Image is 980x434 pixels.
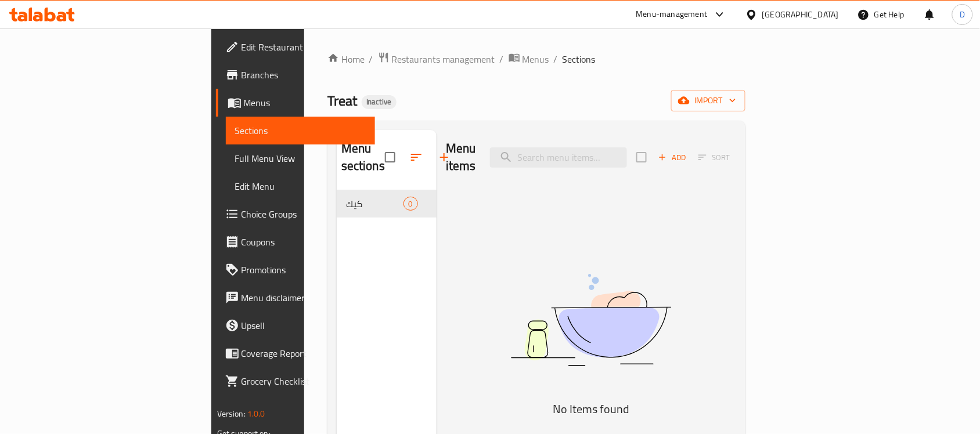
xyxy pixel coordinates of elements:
[654,149,691,167] span: Add item
[523,52,549,66] span: Menus
[430,143,458,171] button: Add section
[216,228,375,256] a: Coupons
[446,243,736,397] img: dish.svg
[404,198,417,209] span: 0
[657,151,688,164] span: Add
[226,117,375,144] a: Sections
[242,374,366,388] span: Grocery Checklist
[403,197,418,211] div: items
[654,149,691,167] button: Add
[337,185,437,222] nav: Menu sections
[762,8,839,21] div: [GEOGRAPHIC_DATA]
[242,319,366,332] span: Upsell
[242,68,366,82] span: Branches
[242,235,366,249] span: Coupons
[216,256,375,284] a: Promotions
[446,400,736,418] h5: No Items found
[509,52,549,67] a: Menus
[216,61,375,89] a: Branches
[378,52,495,67] a: Restaurants management
[216,200,375,228] a: Choice Groups
[554,52,558,66] li: /
[226,172,375,200] a: Edit Menu
[216,33,375,61] a: Edit Restaurant
[402,143,430,171] span: Sort sections
[337,190,437,218] div: كيك0
[247,406,265,421] span: 1.0.0
[680,93,736,108] span: import
[378,145,402,169] span: Select all sections
[960,8,965,21] span: D
[490,147,627,168] input: search
[327,52,746,67] nav: breadcrumb
[242,263,366,277] span: Promotions
[216,89,375,117] a: Menus
[242,346,366,360] span: Coverage Report
[671,90,745,111] button: import
[392,52,495,66] span: Restaurants management
[242,207,366,221] span: Choice Groups
[563,52,596,66] span: Sections
[636,8,708,21] div: Menu-management
[242,291,366,305] span: Menu disclaimer
[500,52,504,66] li: /
[216,312,375,339] a: Upsell
[216,367,375,395] a: Grocery Checklist
[235,124,366,138] span: Sections
[217,406,246,421] span: Version:
[362,97,397,107] span: Inactive
[216,284,375,312] a: Menu disclaimer
[446,140,476,175] h2: Menu items
[244,96,366,110] span: Menus
[216,339,375,367] a: Coverage Report
[226,144,375,172] a: Full Menu View
[346,197,403,211] span: كيك
[362,95,397,109] div: Inactive
[242,40,366,54] span: Edit Restaurant
[691,149,738,167] span: Select section first
[235,151,366,165] span: Full Menu View
[235,179,366,193] span: Edit Menu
